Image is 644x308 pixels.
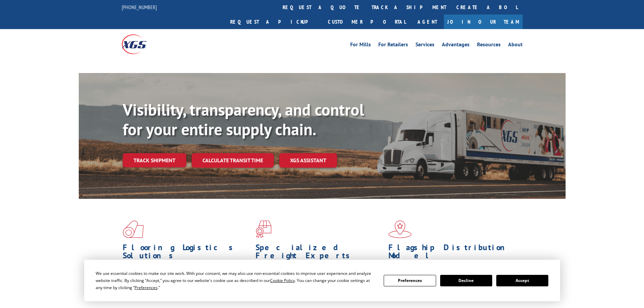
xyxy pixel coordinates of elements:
[411,15,444,29] a: Agent
[123,220,144,238] img: xgs-icon-total-supply-chain-intelligence-red
[135,285,158,290] span: Preferences
[122,4,157,10] a: [PHONE_NUMBER]
[496,275,548,286] button: Accept
[442,42,470,49] a: Advantages
[323,15,411,29] a: Customer Portal
[192,153,274,168] a: Calculate transit time
[270,278,295,283] span: Cookie Policy
[477,42,501,49] a: Resources
[384,275,436,286] button: Preferences
[123,153,186,167] a: Track shipment
[256,243,383,263] h1: Specialized Freight Experts
[225,15,323,29] a: Request a pickup
[388,243,516,263] h1: Flagship Distribution Model
[350,42,371,49] a: For Mills
[444,15,523,29] a: Join Our Team
[440,275,492,286] button: Decline
[388,220,412,238] img: xgs-icon-flagship-distribution-model-red
[84,260,560,301] div: Cookie Consent Prompt
[96,270,376,291] div: We use essential cookies to make our site work. With your consent, we may also use non-essential ...
[378,42,408,49] a: For Retailers
[279,153,337,168] a: XGS ASSISTANT
[256,220,271,238] img: xgs-icon-focused-on-flooring-red
[415,42,434,49] a: Services
[123,243,251,263] h1: Flooring Logistics Solutions
[123,99,364,140] b: Visibility, transparency, and control for your entire supply chain.
[508,42,523,49] a: About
